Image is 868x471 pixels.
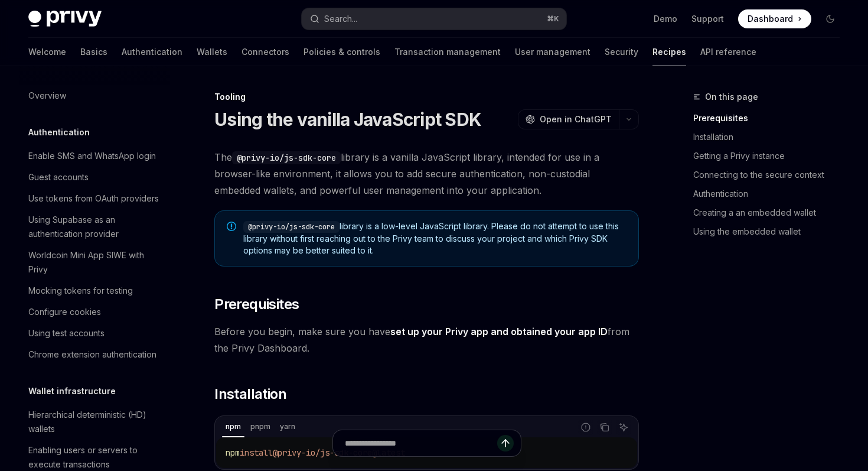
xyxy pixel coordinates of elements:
span: On this page [705,90,758,104]
a: Enable SMS and WhatsApp login [19,145,170,167]
div: Overview [28,89,66,103]
a: Using test accounts [19,323,170,344]
div: Using test accounts [28,326,105,340]
a: Chrome extension authentication [19,344,170,365]
div: Enable SMS and WhatsApp login [28,149,156,163]
span: library is a low-level JavaScript library. Please do not attempt to use this library without firs... [243,220,626,256]
a: Support [691,13,724,25]
a: Hierarchical deterministic (HD) wallets [19,404,170,440]
div: npm [222,420,244,434]
button: Copy the contents from the code block [597,420,612,435]
a: Welcome [28,38,66,66]
input: Ask a question... [345,430,497,456]
div: Hierarchical deterministic (HD) wallets [28,408,163,436]
a: Authentication [693,184,849,203]
h5: Wallet infrastructure [28,384,116,398]
button: Toggle dark mode [821,9,840,28]
code: @privy-io/js-sdk-core [232,151,341,164]
code: @privy-io/js-sdk-core [243,221,340,233]
h5: Authentication [28,125,90,139]
div: Using Supabase as an authentication provider [28,213,163,241]
span: The library is a vanilla JavaScript library, intended for use in a browser-like environment, it a... [214,149,639,199]
a: Prerequisites [693,109,849,128]
div: Chrome extension authentication [28,347,156,362]
a: Worldcoin Mini App SIWE with Privy [19,245,170,280]
button: Ask AI [616,420,631,435]
a: Connecting to the secure context [693,165,849,184]
a: Getting a Privy instance [693,147,849,165]
img: dark logo [28,11,102,27]
a: set up your Privy app and obtained your app ID [390,326,608,338]
span: Prerequisites [214,295,299,314]
div: Tooling [214,91,639,103]
span: ⌘ K [547,14,559,24]
div: pnpm [247,420,274,434]
a: Installation [693,128,849,147]
a: Demo [654,13,677,25]
a: Using the embedded wallet [693,222,849,241]
div: yarn [276,420,299,434]
a: Creating a an embedded wallet [693,203,849,222]
span: Dashboard [748,13,793,25]
a: Policies & controls [304,38,380,66]
span: Open in ChatGPT [540,113,612,125]
a: Use tokens from OAuth providers [19,188,170,209]
h1: Using the vanilla JavaScript SDK [214,109,481,130]
div: Worldcoin Mini App SIWE with Privy [28,248,163,277]
a: Configure cookies [19,301,170,323]
a: Security [605,38,638,66]
a: Mocking tokens for testing [19,280,170,301]
a: Using Supabase as an authentication provider [19,209,170,245]
a: User management [515,38,590,66]
div: Configure cookies [28,305,101,319]
button: Open in ChatGPT [518,109,619,129]
span: Installation [214,385,286,404]
div: Search... [324,12,357,26]
a: Guest accounts [19,167,170,188]
div: Mocking tokens for testing [28,284,133,298]
button: Report incorrect code [578,420,593,435]
a: Wallets [197,38,227,66]
span: Before you begin, make sure you have from the Privy Dashboard. [214,323,639,356]
a: API reference [700,38,756,66]
a: Transaction management [394,38,501,66]
a: Overview [19,85,170,106]
div: Use tokens from OAuth providers [28,191,159,206]
button: Open search [302,8,566,30]
button: Send message [497,435,514,451]
a: Basics [80,38,107,66]
div: Guest accounts [28,170,89,184]
a: Connectors [242,38,289,66]
a: Dashboard [738,9,811,28]
a: Authentication [122,38,182,66]
svg: Note [227,222,236,231]
a: Recipes [652,38,686,66]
